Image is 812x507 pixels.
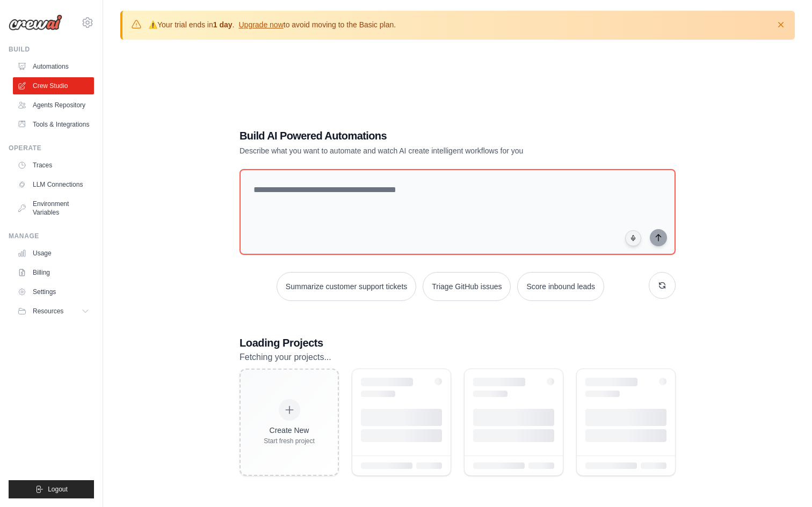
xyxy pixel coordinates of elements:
[264,425,315,436] div: Create New
[13,58,94,75] a: Automations
[13,195,94,221] a: Environment Variables
[238,20,283,29] a: Upgrade now
[9,144,94,152] div: Operate
[13,245,94,262] a: Usage
[277,272,416,301] button: Summarize customer support tickets
[13,264,94,281] a: Billing
[9,232,94,240] div: Manage
[240,128,600,143] h1: Build AI Powered Automations
[13,77,94,94] a: Crew Studio
[13,283,94,300] a: Settings
[240,350,676,364] p: Fetching your projects...
[240,145,600,156] p: Describe what you want to automate and watch AI create intelligent workflows for you
[423,272,511,301] button: Triage GitHub issues
[649,272,676,299] button: Get new suggestions
[13,176,94,193] a: LLM Connections
[13,157,94,174] a: Traces
[13,97,94,114] a: Agents Repository
[13,116,94,133] a: Tools & Integrations
[148,19,396,30] p: Your trial ends in . to avoid moving to the Basic plan.
[9,480,94,498] button: Logout
[240,335,676,350] h3: Loading Projects
[213,20,233,29] strong: 1 day
[48,485,68,494] span: Logout
[13,303,94,320] button: Resources
[264,437,315,445] div: Start fresh project
[625,230,641,246] button: Click to speak your automation idea
[517,272,604,301] button: Score inbound leads
[148,20,157,29] strong: ⚠️
[9,45,94,54] div: Build
[9,14,62,31] img: Logo
[33,307,63,315] span: Resources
